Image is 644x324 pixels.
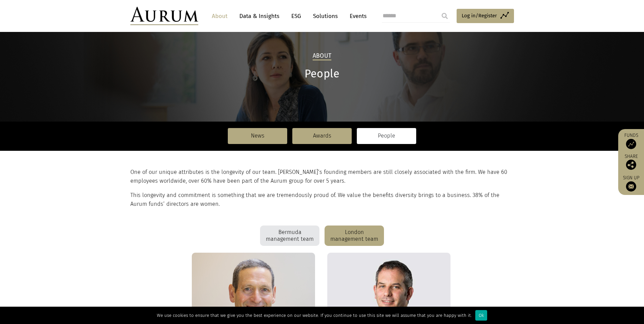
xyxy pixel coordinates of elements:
[130,168,512,186] p: One of our unique attributes is the longevity of our team. [PERSON_NAME]’s founding members are s...
[208,10,231,22] a: About
[622,154,641,170] div: Share
[228,128,287,144] a: News
[310,10,341,22] a: Solutions
[357,128,416,144] a: People
[475,310,487,321] div: Ok
[325,226,384,246] div: London management team
[626,139,636,149] img: Access Funds
[288,10,305,22] a: ESG
[622,175,641,192] a: Sign up
[626,181,636,192] img: Sign up to our newsletter
[130,7,198,25] img: Aurum
[462,12,497,20] span: Log in/Register
[346,10,367,22] a: Events
[130,67,514,80] h1: People
[236,10,283,22] a: Data & Insights
[457,9,514,23] a: Log in/Register
[292,128,352,144] a: Awards
[260,226,319,246] div: Bermuda management team
[622,132,641,149] a: Funds
[130,191,512,209] p: This longevity and commitment is something that we are tremendously proud of. We value the benefi...
[438,9,452,23] input: Submit
[626,160,636,170] img: Share this post
[313,52,331,60] h2: About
